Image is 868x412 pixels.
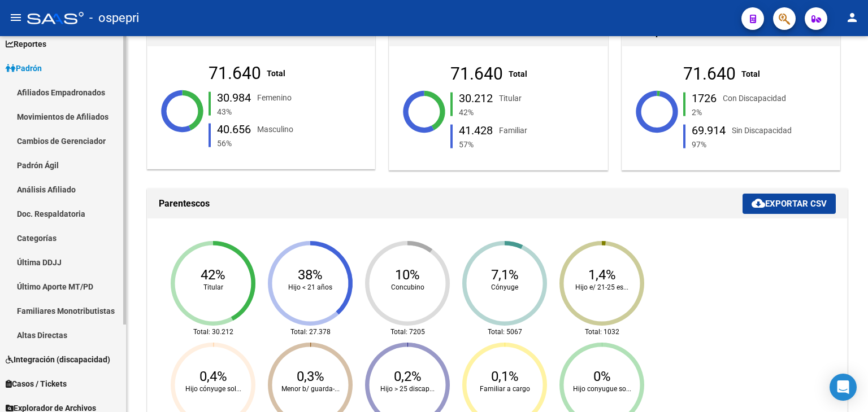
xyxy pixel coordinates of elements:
text: Menor b/ guarda-... [281,385,340,393]
div: 1726 [692,93,717,104]
div: Total [741,68,760,80]
mat-icon: cloud_download [752,196,765,210]
text: Hijo cónyuge sol... [185,385,241,393]
text: Hijo conyugue so... [573,385,631,393]
text: Total: 1032 [585,327,619,335]
text: Total: 5067 [488,327,522,335]
div: 57% [457,138,601,150]
div: Titular [499,92,522,104]
text: Total: 30.212 [193,327,233,335]
text: Hijo > 25 discap... [380,385,435,393]
div: 69.914 [692,124,726,135]
div: 43% [215,106,359,118]
div: 71.640 [209,67,261,80]
text: 7,1% [491,267,519,283]
text: 0% [593,369,611,384]
div: Con Discapacidad [723,92,786,104]
text: 10% [395,267,420,283]
text: Concubino [391,283,424,291]
text: Total: 7205 [390,327,425,335]
span: Reportes [6,38,46,50]
text: 0,2% [394,369,422,384]
text: 42% [201,267,225,283]
div: 42% [457,106,601,119]
h1: Parentescos [159,195,743,213]
div: Total [509,68,527,80]
text: 38% [298,267,323,283]
div: Familiar [499,124,527,136]
div: 30.212 [459,93,493,104]
text: 0,3% [297,369,324,384]
text: 1,4% [588,267,616,283]
div: 2% [689,106,834,119]
text: 0,1% [491,369,519,384]
div: Sin Discapacidad [732,124,792,136]
div: 41.428 [459,124,493,135]
span: Integración (discapacidad) [6,353,110,366]
text: Hijo e/ 21-25 es... [575,283,628,291]
div: Open Intercom Messenger [830,374,857,401]
span: - ospepri [89,6,139,30]
div: 40.656 [217,124,251,135]
text: Hijo < 21 años [288,283,332,291]
button: Exportar CSV [743,194,836,214]
mat-icon: person [845,11,859,24]
div: 97% [689,138,834,150]
span: Exportar CSV [752,199,827,209]
text: Total: 27.378 [290,327,331,335]
text: Familiar a cargo [480,385,530,393]
span: Casos / Tickets [6,378,67,390]
div: Total [267,67,285,80]
text: 0,4% [199,369,227,384]
div: 30.984 [217,92,251,103]
div: 71.640 [683,68,736,80]
div: 56% [215,137,359,150]
div: Femenino [257,91,292,103]
text: Titular [203,283,223,291]
div: Masculino [257,123,293,135]
mat-icon: menu [9,11,23,24]
div: 71.640 [450,68,503,80]
span: Padrón [6,62,42,74]
text: Cónyuge [491,283,518,291]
